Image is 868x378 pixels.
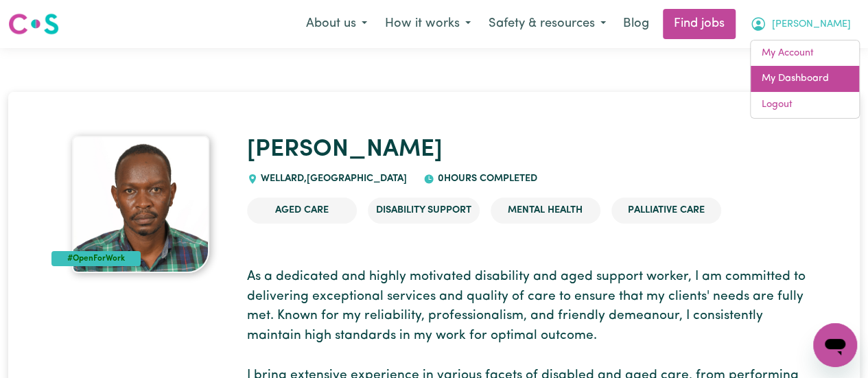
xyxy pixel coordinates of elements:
[491,198,600,224] li: Mental Health
[750,40,860,119] div: My Account
[247,198,357,224] li: Aged Care
[8,12,59,36] img: Careseekers logo
[368,198,480,224] li: Disability Support
[51,251,141,266] div: #OpenForWork
[72,136,209,273] img: Kennedy
[663,9,736,39] a: Find jobs
[434,174,537,184] span: 0 hours completed
[741,10,860,38] button: My Account
[8,8,59,40] a: Careseekers logo
[258,174,408,184] span: WELLARD , [GEOGRAPHIC_DATA]
[480,10,615,38] button: Safety & resources
[772,17,851,32] span: [PERSON_NAME]
[376,10,480,38] button: How it works
[751,40,859,67] a: My Account
[611,198,721,224] li: Palliative care
[813,323,857,367] iframe: Button to launch messaging window, conversation in progress
[751,66,859,92] a: My Dashboard
[247,138,443,162] a: [PERSON_NAME]
[297,10,376,38] button: About us
[751,92,859,118] a: Logout
[615,9,657,39] a: Blog
[51,136,231,273] a: Kennedy's profile picture'#OpenForWork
